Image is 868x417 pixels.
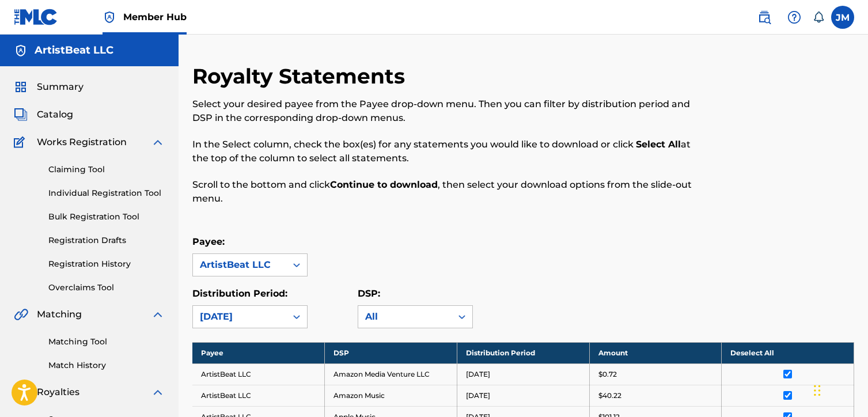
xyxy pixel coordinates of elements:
p: Scroll to the bottom and click , then select your download options from the slide-out menu. [192,178,702,206]
img: expand [151,308,165,321]
div: User Menu [831,6,854,29]
td: [DATE] [457,363,589,385]
img: MLC Logo [14,9,58,25]
h2: Royalty Statements [192,63,411,89]
a: Overclaims Tool [48,282,165,294]
iframe: Chat Widget [810,362,868,417]
p: $40.22 [598,391,621,401]
p: $0.72 [598,369,617,380]
label: DSP: [358,288,380,299]
span: Works Registration [37,135,127,149]
label: Distribution Period: [192,288,287,299]
div: Help [783,6,806,29]
a: Individual Registration Tool [48,187,165,199]
div: Notifications [813,12,824,23]
div: [DATE] [200,310,279,324]
td: Amazon Media Venture LLC [325,363,457,385]
img: Matching [14,308,28,321]
th: Distribution Period [457,342,589,363]
p: In the Select column, check the box(es) for any statements you would like to download or click at... [192,138,702,165]
div: All [365,310,445,324]
p: Select your desired payee from the Payee drop-down menu. Then you can filter by distribution peri... [192,97,702,125]
td: ArtistBeat LLC [192,385,325,406]
img: Accounts [14,44,28,58]
a: Claiming Tool [48,164,165,176]
strong: Select All [636,139,681,150]
span: Summary [37,80,84,94]
td: ArtistBeat LLC [192,363,325,385]
a: Public Search [753,6,776,29]
span: Member Hub [123,10,187,24]
img: expand [151,385,165,399]
a: CatalogCatalog [14,108,73,122]
td: Amazon Music [325,385,457,406]
img: Catalog [14,108,28,122]
img: Works Registration [14,135,29,149]
h5: ArtistBeat LLC [35,44,113,57]
th: Amount [589,342,722,363]
div: Drag [814,373,821,408]
span: Royalties [37,385,79,399]
a: SummarySummary [14,80,84,94]
a: Bulk Registration Tool [48,211,165,223]
th: DSP [325,342,457,363]
strong: Continue to download [330,179,438,190]
img: help [787,10,801,24]
img: expand [151,135,165,149]
div: ArtistBeat LLC [200,258,279,272]
span: Catalog [37,108,73,122]
a: Registration History [48,258,165,270]
td: [DATE] [457,385,589,406]
label: Payee: [192,236,225,247]
img: Top Rightsholder [103,10,116,24]
img: Summary [14,80,28,94]
a: Registration Drafts [48,234,165,247]
a: Matching Tool [48,336,165,348]
iframe: Resource Center [836,259,868,352]
th: Deselect All [722,342,854,363]
th: Payee [192,342,325,363]
span: Matching [37,308,82,321]
a: Match History [48,359,165,371]
img: search [757,10,771,24]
